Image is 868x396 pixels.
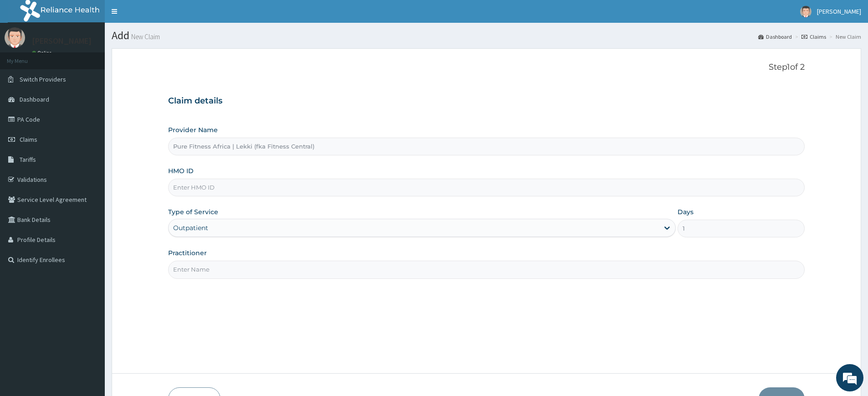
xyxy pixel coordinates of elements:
[32,50,54,56] a: Online
[168,62,805,72] p: Step 1 of 2
[20,135,37,144] span: Claims
[801,33,826,41] a: Claims
[20,95,49,103] span: Dashboard
[32,37,92,45] p: [PERSON_NAME]
[817,7,861,15] span: [PERSON_NAME]
[168,248,207,257] label: Practitioner
[168,125,218,134] label: Provider Name
[168,179,805,196] input: Enter HMO ID
[800,6,812,17] img: User Image
[5,27,25,48] img: User Image
[168,96,805,106] h3: Claim details
[678,207,693,216] label: Days
[168,166,194,175] label: HMO ID
[827,33,861,41] li: New Claim
[168,207,218,216] label: Type of Service
[168,261,805,278] input: Enter Name
[112,30,861,41] h1: Add
[20,155,36,164] span: Tariffs
[129,33,160,40] small: New Claim
[758,33,792,41] a: Dashboard
[20,75,66,83] span: Switch Providers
